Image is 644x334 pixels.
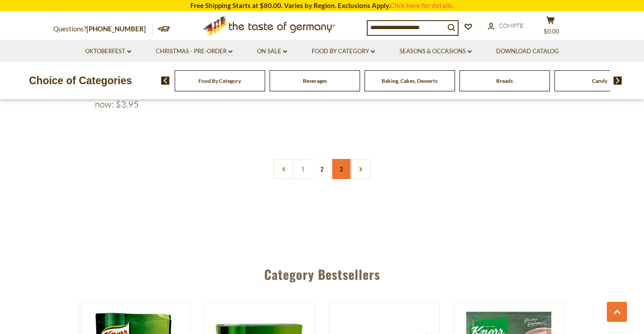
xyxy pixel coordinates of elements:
[312,47,375,56] a: Food By Category
[95,98,114,110] label: Now:
[614,77,622,85] img: next arrow
[198,77,241,84] a: Food By Category
[592,77,607,84] a: Candy
[399,47,472,56] a: Seasons & Occasions
[85,47,131,56] a: Oktoberfest
[499,22,524,29] span: Compte
[161,77,170,85] img: previous arrow
[537,16,564,39] button: $0.00
[86,25,146,33] a: [PHONE_NUMBER]
[331,159,352,179] a: 3
[156,47,232,56] a: Christmas - PRE-ORDER
[116,98,139,110] span: $3.95
[544,28,559,35] span: $0.00
[303,77,327,84] a: Beverages
[293,159,313,179] a: 1
[488,21,524,31] a: Compte
[257,47,287,56] a: On Sale
[53,23,153,35] p: Questions?
[496,47,559,56] a: Download Catalog
[382,77,438,84] a: Baking, Cakes, Desserts
[390,1,454,9] a: Click here for details.
[496,77,513,84] a: Breads
[11,254,633,291] div: Category Bestsellers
